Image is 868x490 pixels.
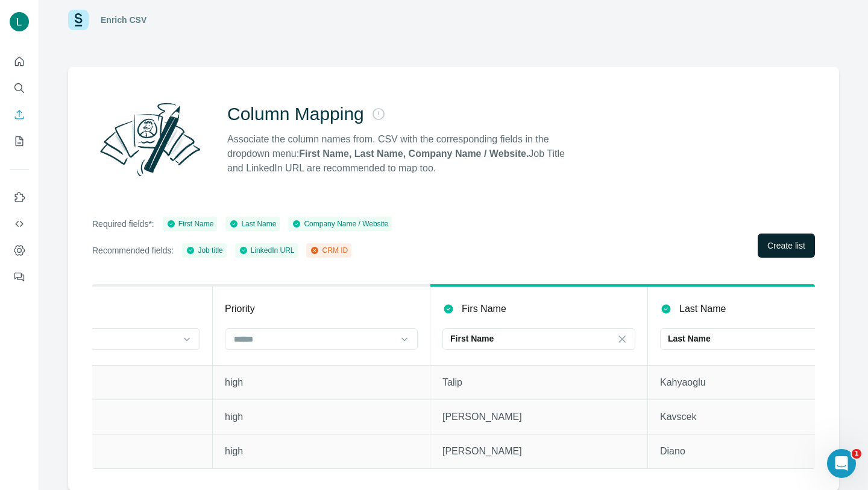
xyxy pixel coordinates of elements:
p: [PERSON_NAME] [7,444,200,459]
p: high [225,410,418,424]
div: Company Name / Website [292,218,388,229]
p: Priority [225,302,255,316]
h2: Column Mapping [227,103,364,125]
p: Firs Name [462,302,506,316]
p: Kavscek [660,410,853,424]
p: Diano [660,444,853,459]
div: Last Name [229,218,276,229]
p: First Name [450,332,494,345]
p: [PERSON_NAME] [7,410,200,424]
button: Quick start [10,51,29,72]
span: Create list [767,240,805,252]
p: Talip [442,375,635,390]
strong: First Name, Last Name, Company Name / Website. [299,148,529,159]
p: high [225,444,418,459]
button: Create list [758,234,815,258]
img: Surfe Illustration - Column Mapping [92,96,208,183]
p: Kahyaoglu [660,375,853,390]
button: Enrich CSV [10,104,29,126]
div: Enrich CSV [101,14,146,26]
p: Last Name [668,332,711,345]
button: Search [10,77,29,99]
p: Associate the column names from. CSV with the corresponding fields in the dropdown menu: Job Titl... [227,132,576,176]
p: [PERSON_NAME] [442,444,635,459]
button: Dashboard [10,240,29,261]
iframe: Intercom live chat [827,449,856,478]
div: Job title [186,245,222,256]
button: My lists [10,130,29,152]
p: [PERSON_NAME] [442,410,635,424]
div: CRM ID [310,245,348,256]
img: Avatar [10,12,29,31]
span: 1 [852,449,861,459]
p: Last Name [679,302,726,316]
p: [PERSON_NAME] [7,375,200,390]
p: high [225,375,418,390]
img: Surfe Logo [68,10,89,30]
p: Required fields*: [92,218,154,230]
div: LinkedIn URL [239,245,295,256]
button: Feedback [10,266,29,288]
button: Use Surfe on LinkedIn [10,186,29,208]
p: Recommended fields: [92,244,174,256]
div: First Name [166,218,214,229]
button: Use Surfe API [10,213,29,235]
